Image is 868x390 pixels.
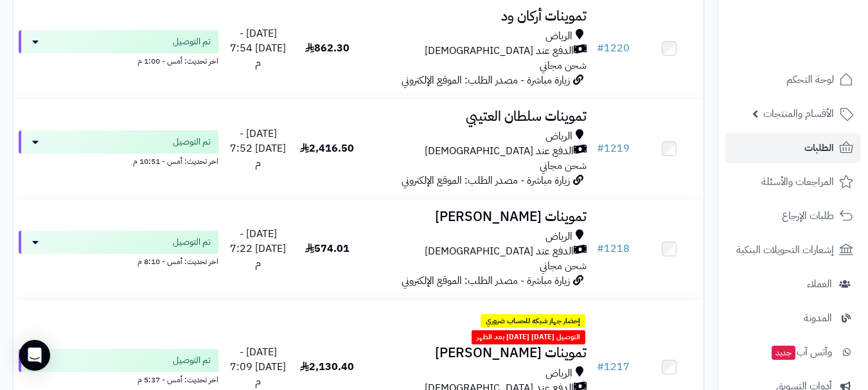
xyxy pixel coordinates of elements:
[367,346,587,360] h3: تموينات [PERSON_NAME]
[545,229,572,244] span: الرياض
[725,64,860,95] a: لوحة التحكم
[19,372,218,386] div: اخر تحديث: أمس - 5:37 م
[402,273,570,288] span: زيارة مباشرة - مصدر الطلب: الموقع الإلكتروني
[305,40,350,56] span: 862.30
[597,359,630,375] a: #1217
[230,26,286,71] span: [DATE] - [DATE] 7:54 م
[173,354,211,367] span: تم التوصيل
[804,309,832,327] span: المدونة
[367,9,587,24] h3: تموينات أركان ود
[725,166,860,197] a: المراجعات والأسئلة
[770,343,832,361] span: وآتس آب
[545,129,572,144] span: الرياض
[545,29,572,44] span: الرياض
[736,241,834,259] span: إشعارات التحويلات البنكية
[425,244,574,259] span: الدفع عند [DEMOGRAPHIC_DATA]
[597,40,630,56] a: #1220
[545,366,572,381] span: الرياض
[425,44,574,58] span: الدفع عند [DEMOGRAPHIC_DATA]
[19,254,218,267] div: اخر تحديث: أمس - 8:10 م
[807,275,832,293] span: العملاء
[300,359,354,375] span: 2,130.40
[472,330,585,344] span: التوصيل [DATE] [DATE] بعد الظهر
[761,173,834,191] span: المراجعات والأسئلة
[597,241,630,256] a: #1218
[597,40,604,56] span: #
[597,359,604,375] span: #
[173,35,211,48] span: تم التوصيل
[540,58,587,73] span: شحن مجاني
[772,346,795,360] span: جديد
[402,173,570,188] span: زيارة مباشرة - مصدر الطلب: الموقع الإلكتروني
[725,337,860,368] a: وآتس آبجديد
[402,73,570,88] span: زيارة مباشرة - مصدر الطلب: الموقع الإلكتروني
[781,36,856,63] img: logo-2.png
[725,269,860,299] a: العملاء
[230,126,286,171] span: [DATE] - [DATE] 7:52 م
[786,71,834,89] span: لوحة التحكم
[725,200,860,231] a: طلبات الإرجاع
[763,105,834,123] span: الأقسام والمنتجات
[540,158,587,173] span: شحن مجاني
[425,144,574,159] span: الدفع عند [DEMOGRAPHIC_DATA]
[19,340,50,371] div: Open Intercom Messenger
[367,109,587,124] h3: تموينات سلطان العتيبي
[173,236,211,249] span: تم التوصيل
[481,314,585,328] span: إحضار جهاز شبكه للحساب ضروري
[782,207,834,225] span: طلبات الإرجاع
[725,235,860,265] a: إشعارات التحويلات البنكية
[173,136,211,148] span: تم التوصيل
[597,141,604,156] span: #
[305,241,350,256] span: 574.01
[804,139,834,157] span: الطلبات
[230,344,286,389] span: [DATE] - [DATE] 7:09 م
[540,258,587,274] span: شحن مجاني
[367,209,587,224] h3: تموينات [PERSON_NAME]
[230,226,286,271] span: [DATE] - [DATE] 7:22 م
[19,53,218,67] div: اخر تحديث: أمس - 1:00 م
[725,132,860,163] a: الطلبات
[597,241,604,256] span: #
[725,303,860,333] a: المدونة
[597,141,630,156] a: #1219
[300,141,354,156] span: 2,416.50
[19,154,218,167] div: اخر تحديث: أمس - 10:51 م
